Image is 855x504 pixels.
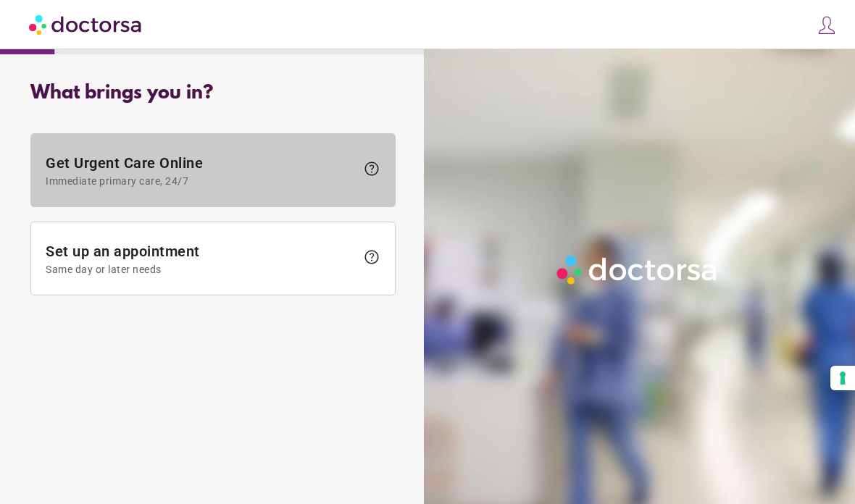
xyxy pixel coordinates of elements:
div: What brings you in? [30,83,396,104]
span: Immediate primary care, 24/7 [46,175,356,187]
button: Your consent preferences for tracking technologies [830,366,855,390]
img: icons8-customer-100.png [817,15,837,35]
span: Get Urgent Care Online [46,154,356,187]
span: Same day or later needs [46,264,356,275]
span: help [363,248,380,266]
img: Doctorsa.com [29,8,143,41]
span: help [363,160,380,177]
img: Logo-Doctorsa-trans-White-partial-flat.png [552,251,723,289]
span: Set up an appointment [46,243,356,275]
